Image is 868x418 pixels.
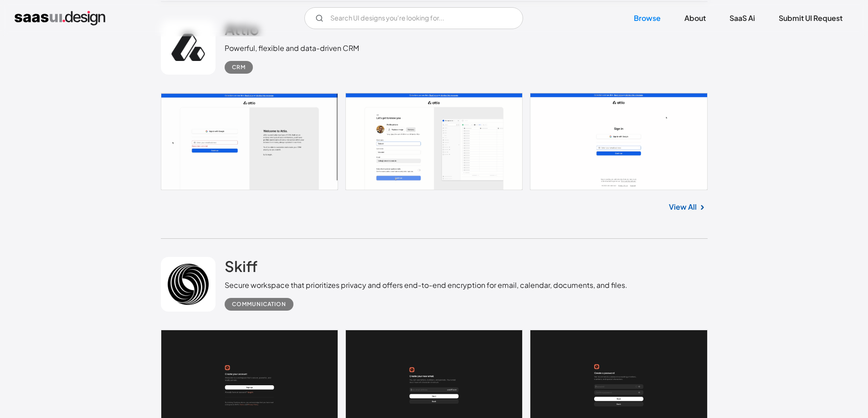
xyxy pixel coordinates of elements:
[232,299,286,310] div: Communication
[225,43,359,54] div: Powerful, flexible and data-driven CRM
[623,8,672,28] a: Browse
[768,8,853,28] a: Submit UI Request
[225,257,257,275] h2: Skiff
[673,8,717,28] a: About
[719,8,766,28] a: SaaS Ai
[15,11,105,25] a: home
[232,62,246,73] div: CRM
[304,7,523,29] form: Email Form
[225,280,627,291] div: Secure workspace that prioritizes privacy and offers end-to-end encryption for email, calendar, d...
[669,201,697,212] a: View All
[225,257,257,280] a: Skiff
[304,7,523,29] input: Search UI designs you're looking for...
